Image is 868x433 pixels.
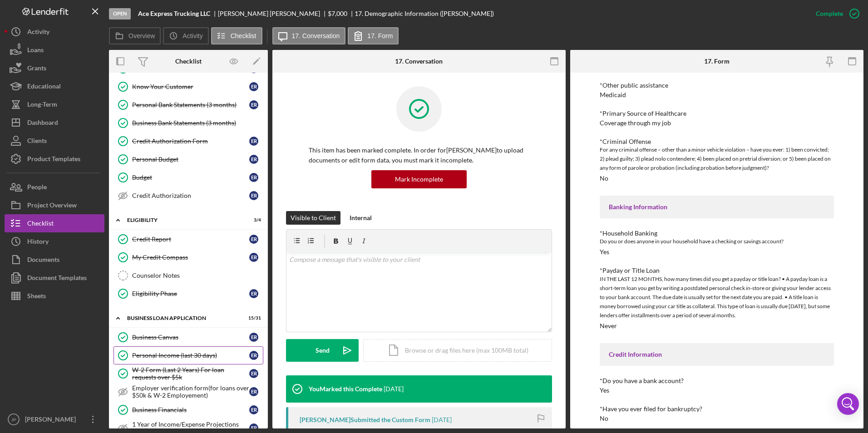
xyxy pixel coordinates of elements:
button: Project Overview [5,196,104,214]
div: Credit Information [609,351,825,358]
div: Yes [600,248,609,256]
div: BUSINESS LOAN APPLICATION [127,315,238,321]
div: Budget [132,174,249,181]
div: You Marked this Complete [309,385,382,393]
a: Personal Income (last 30 days)ER [113,346,263,364]
a: Business CanvasER [113,328,263,346]
text: JP [11,417,16,422]
div: E R [249,423,258,433]
div: People [27,178,47,198]
label: Overview [128,32,155,39]
button: Educational [5,77,104,95]
div: Know Your Customer [132,83,249,90]
div: [PERSON_NAME] [PERSON_NAME] [218,10,328,17]
div: [PERSON_NAME] Submitted the Custom Form [300,416,430,423]
div: Dashboard [27,113,58,134]
div: E R [249,405,258,414]
a: Personal Bank Statements (3 months)ER [113,96,263,114]
div: Documents [27,251,59,271]
div: Coverage through my job [600,119,671,127]
a: Eligibility PhaseER [113,285,263,303]
div: *Payday or Title Loan [600,267,834,274]
button: Sheets [5,287,104,305]
b: Ace Express Trucking LLC [138,10,210,17]
div: Banking Information [609,203,825,211]
div: Checklist [175,58,202,65]
div: 17. Demographic Information ([PERSON_NAME]) [355,10,494,17]
div: *Criminal Offense [600,138,834,145]
div: No [600,415,608,422]
label: 17. Conversation [292,32,340,39]
a: Employer verification form(for loans over $50k & W-2 Employement)ER [113,383,263,401]
button: History [5,232,104,251]
a: Business Bank Statements (3 months) [113,114,263,132]
a: My Credit CompassER [113,248,263,266]
div: 17. Form [704,58,730,65]
a: Clients [5,132,104,150]
div: E R [249,100,258,109]
button: Dashboard [5,113,104,132]
button: People [5,178,104,196]
button: Documents [5,251,104,269]
div: No [600,175,608,182]
a: Counselor Notes [113,266,263,285]
a: W-2 Form (Last 2 Years) For loan requests over $5kER [113,364,263,383]
button: Grants [5,59,104,77]
div: 15 / 31 [245,315,261,321]
div: IN THE LAST 12 MONTHS, how many times did you get a payday or title loan? • A payday loan is a sh... [600,275,834,320]
a: Credit AuthorizationER [113,187,263,205]
div: *Have you ever filed for bankruptcy? [600,405,834,413]
button: Long-Term [5,95,104,113]
div: Business Bank Statements (3 months) [132,119,263,127]
a: Know Your CustomerER [113,78,263,96]
button: Activity [5,23,104,41]
a: BudgetER [113,168,263,187]
div: Clients [27,132,47,152]
div: Checklist [27,214,54,235]
div: Personal Bank Statements (3 months) [132,101,249,108]
div: Mark Incomplete [395,170,443,188]
div: Employer verification form(for loans over $50k & W-2 Employement) [132,384,249,399]
label: 17. Form [367,32,393,39]
time: 2025-10-06 15:52 [432,416,452,423]
div: *Household Banking [600,230,834,237]
a: Product Templates [5,150,104,168]
a: Business FinancialsER [113,401,263,419]
div: Educational [27,77,61,98]
div: Personal Budget [132,156,249,163]
div: Do you or does anyone in your household have a checking or savings account? [600,237,834,246]
button: Visible to Client [286,211,340,225]
button: Checklist [211,27,262,44]
button: Checklist [5,214,104,232]
div: Document Templates [27,269,87,289]
div: E R [249,235,258,244]
div: E R [249,155,258,164]
div: Credit Authorization Form [132,138,249,145]
div: E R [249,333,258,342]
div: Medicaid [600,91,626,98]
div: Send [316,339,330,362]
div: W-2 Form (Last 2 Years) For loan requests over $5k [132,366,249,381]
div: Business Financials [132,406,249,413]
div: *Other public assistance [600,82,834,89]
a: Credit ReportER [113,230,263,248]
button: Activity [163,27,208,44]
label: Checklist [231,32,256,39]
div: E R [249,137,258,146]
div: Internal [350,211,372,225]
a: Personal BudgetER [113,150,263,168]
button: Document Templates [5,269,104,287]
div: Complete [816,5,843,23]
div: Grants [27,59,46,79]
label: Activity [182,32,202,39]
div: [PERSON_NAME] [23,410,82,431]
div: E R [249,369,258,378]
